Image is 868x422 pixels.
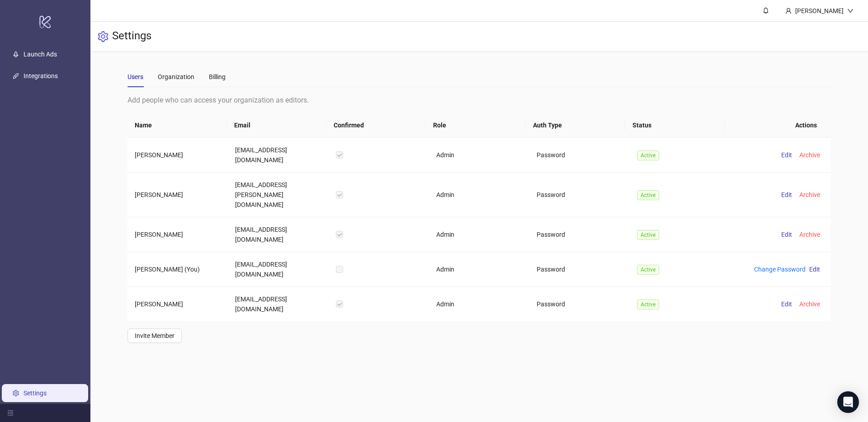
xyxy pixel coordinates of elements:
td: Password [529,252,630,287]
span: Archive [799,231,820,238]
span: Edit [809,266,820,273]
td: [PERSON_NAME] [127,287,228,321]
button: Edit [778,150,796,160]
span: Active [637,230,659,240]
span: Active [637,265,659,275]
th: Status [625,113,725,138]
div: Billing [209,72,226,82]
th: Confirmed [326,113,426,138]
th: Email [227,113,326,138]
span: down [847,8,854,14]
span: Active [637,190,659,200]
button: Archive [796,150,824,160]
a: Change Password [754,266,806,273]
td: Admin [429,287,529,321]
span: Archive [799,151,820,159]
td: [PERSON_NAME] [127,173,228,217]
a: Launch Ads [24,51,57,58]
button: Edit [778,299,796,309]
span: menu-fold [7,410,14,416]
th: Auth Type [526,113,625,138]
span: Edit [781,191,792,198]
td: [PERSON_NAME] [127,217,228,252]
td: Admin [429,252,529,287]
div: Add people who can access your organization as editors. [127,94,831,106]
div: Open Intercom Messenger [837,391,859,413]
div: Organization [158,72,194,82]
span: setting [98,31,108,42]
span: Active [637,300,659,309]
td: [EMAIL_ADDRESS][DOMAIN_NAME] [228,217,328,252]
td: [EMAIL_ADDRESS][DOMAIN_NAME] [228,287,328,321]
span: Invite Member [135,332,175,339]
td: Admin [429,138,529,173]
td: Password [529,287,630,321]
h3: Settings [112,29,151,44]
td: Password [529,138,630,173]
td: [EMAIL_ADDRESS][PERSON_NAME][DOMAIN_NAME] [228,173,328,217]
th: Actions [725,113,824,138]
td: Password [529,173,630,217]
td: [PERSON_NAME] (You) [127,252,228,287]
span: bell [763,7,769,14]
td: [PERSON_NAME] [127,138,228,173]
a: Settings [24,389,47,397]
th: Name [127,113,227,138]
span: Edit [781,151,792,159]
span: Archive [799,191,820,198]
span: user [785,8,792,14]
button: Archive [796,229,824,240]
span: Active [637,150,659,160]
span: Archive [799,300,820,308]
button: Archive [796,299,824,309]
button: Edit [778,189,796,200]
td: [EMAIL_ADDRESS][DOMAIN_NAME] [228,138,328,173]
th: Role [426,113,525,138]
td: Admin [429,217,529,252]
span: Edit [781,231,792,238]
div: Users [127,72,143,82]
div: [PERSON_NAME] [792,6,847,16]
td: Password [529,217,630,252]
button: Edit [778,229,796,240]
span: Edit [781,300,792,308]
button: Invite Member [127,328,182,343]
a: Integrations [24,72,58,80]
td: [EMAIL_ADDRESS][DOMAIN_NAME] [228,252,328,287]
button: Edit [806,264,824,275]
button: Archive [796,189,824,200]
td: Admin [429,173,529,217]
